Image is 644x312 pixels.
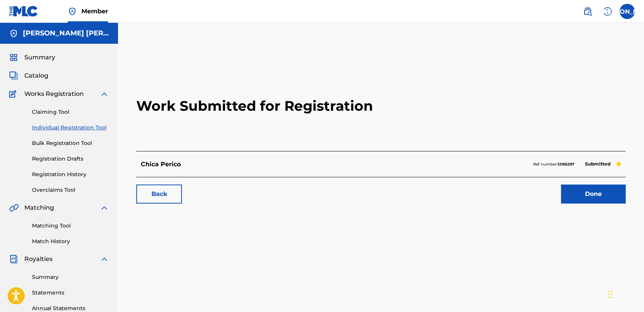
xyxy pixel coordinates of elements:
img: Catalog [9,71,18,80]
a: Claiming Tool [32,108,109,116]
img: Top Rightsholder [68,7,77,16]
span: Royalties [24,255,53,264]
p: Chica Perico [141,160,181,169]
span: Works Registration [24,89,84,99]
a: Overclaims Tool [32,186,109,194]
img: Summary [9,53,18,62]
img: Accounts [9,29,18,38]
span: Member [81,7,108,16]
span: Summary [24,53,55,62]
h2: Work Submitted for Registration [136,61,626,151]
div: Widget de chat [606,275,644,312]
img: Royalties [9,255,18,264]
div: Arrastrar [608,283,613,306]
p: Ref number: [533,161,574,168]
a: Done [561,185,626,204]
a: Registration History [32,170,109,178]
img: expand [100,89,109,99]
a: Public Search [580,4,595,19]
div: Help [600,4,615,19]
a: Registration Drafts [32,155,109,163]
img: Matching [9,203,19,212]
span: Catalog [24,71,48,80]
iframe: Resource Center [623,201,644,262]
iframe: Chat Widget [606,275,644,312]
a: Bulk Registration Tool [32,139,109,147]
div: User Menu [620,4,635,19]
a: Statements [32,289,109,297]
a: SummarySummary [9,53,55,62]
p: Submitted [581,159,614,169]
span: Matching [24,203,54,212]
a: Individual Registration Tool [32,124,109,132]
img: expand [100,255,109,264]
a: Matching Tool [32,222,109,230]
img: MLC Logo [9,6,38,17]
a: Match History [32,237,109,245]
img: Works Registration [9,89,19,99]
img: search [583,7,592,16]
h5: José Osvaldo Arriaga Valdez [23,29,109,38]
a: Summary [32,273,109,281]
a: Back [136,185,182,204]
img: help [603,7,612,16]
strong: 12165297 [558,162,574,167]
a: CatalogCatalog [9,71,48,80]
img: expand [100,203,109,212]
